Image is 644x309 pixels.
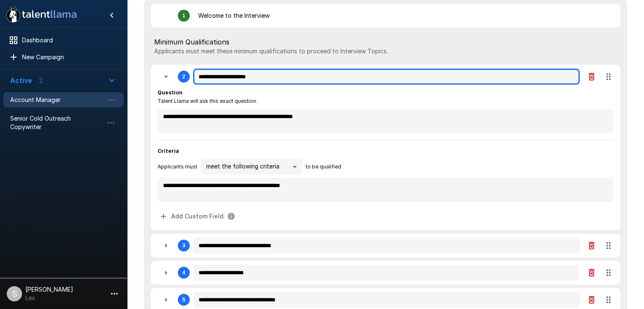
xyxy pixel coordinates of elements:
[151,261,620,284] div: 4
[306,163,341,171] span: to be qualified
[154,47,617,55] p: Applicants must meet these minimum qualifications to proceed to Interview Topics.
[158,163,197,171] span: Applicants must
[182,74,185,80] div: 2
[182,297,185,303] div: 5
[158,148,179,154] b: Criteria
[158,97,257,105] span: Talent Llama will ask this exact question.
[158,209,239,224] span: Custom fields allow you to automatically extract specific data from candidate responses.
[158,89,182,96] b: Question
[198,11,270,20] p: Welcome to the Interview
[158,209,239,224] button: Add Custom Field
[182,13,185,19] div: 1
[182,270,185,276] div: 4
[182,243,185,248] div: 3
[154,37,617,47] span: Minimum Qualifications
[201,159,302,175] div: meet the following criteria
[151,234,620,257] div: 3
